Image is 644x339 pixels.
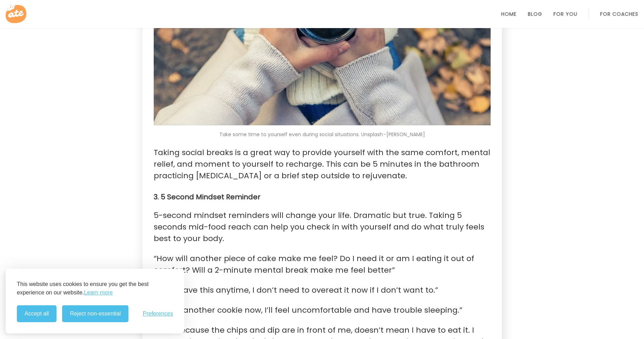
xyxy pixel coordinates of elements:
h4: 3. 5 Second Mindset Reminder [154,193,491,201]
p: “How will another piece of cake make me feel? Do I need it or am I eating it out of comfort? Will... [154,253,491,276]
p: 5-second mindset reminders will change your life. Dramatic but true. Taking 5 seconds mid-food re... [154,210,491,244]
button: Accept all cookies [17,305,57,322]
span: Preferences [143,311,173,317]
button: Toggle preferences [143,311,173,317]
p: This website uses cookies to ensure you get the best experience on our website. [17,280,173,297]
p: Take some time to yourself even during social situations. Unsplash - [PERSON_NAME] [154,131,491,138]
p: Taking social breaks is a great way to provide yourself with the same comfort, mental relief, and... [154,147,491,181]
a: For Coaches [600,11,638,17]
button: Reject non-essential [62,305,128,322]
a: For You [553,11,577,17]
p: “If I eat another cookie now, I’ll feel uncomfortable and have trouble sleeping.” [154,304,491,316]
a: Learn more [84,288,113,297]
p: “I can have this anytime, I don’t need to overeat it now if I don’t want to.” [154,284,491,296]
a: Blog [528,11,542,17]
a: Home [501,11,517,17]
